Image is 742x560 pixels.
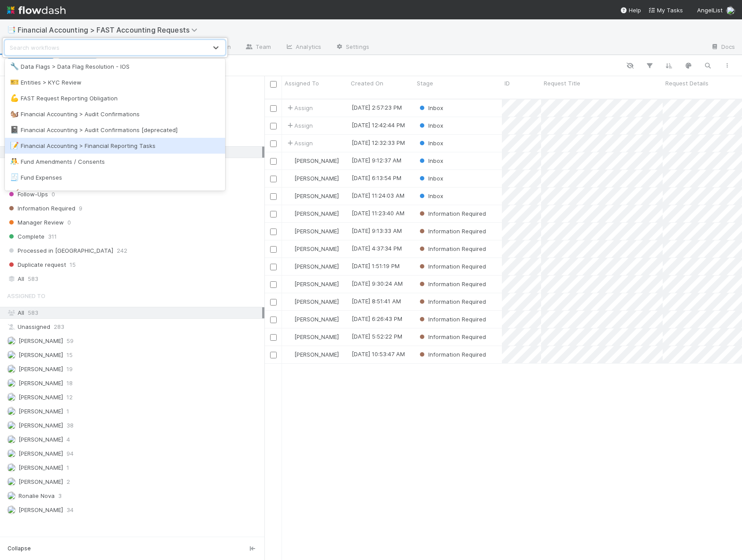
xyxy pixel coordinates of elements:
[10,189,19,197] span: 🧹
[10,157,220,166] div: Fund Amendments / Consents
[10,173,19,181] span: 🧾
[10,78,220,87] div: Entities > KYC Review
[10,62,220,71] div: Data Flags > Data Flag Resolution - IOS
[10,126,19,133] span: 📓
[10,43,59,52] div: Search workflows
[10,63,19,70] span: 🔧
[10,94,19,102] span: 💪
[10,110,220,118] div: Financial Accounting > Audit Confirmations
[10,189,220,198] div: Fund Import > Porting Spring Cleaning
[10,78,19,86] span: 🎫
[10,125,220,134] div: Financial Accounting > Audit Confirmations [deprecated]
[10,158,19,165] span: 🤼
[10,141,220,150] div: Financial Accounting > Financial Reporting Tasks
[10,110,19,118] span: 🐿️
[10,94,220,103] div: FAST Request Reporting Obligation
[10,173,220,182] div: Fund Expenses
[10,142,19,149] span: 📝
